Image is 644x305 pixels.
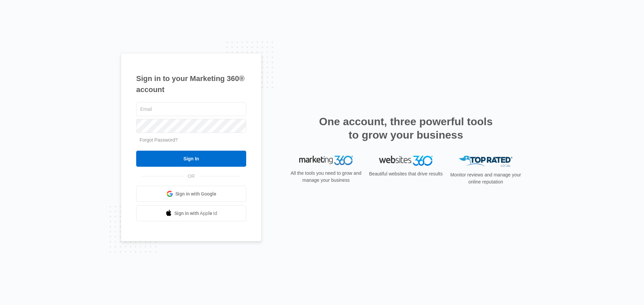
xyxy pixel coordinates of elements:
[317,115,495,142] h2: One account, three powerful tools to grow your business
[448,171,523,185] p: Monitor reviews and manage your online reputation
[136,73,246,95] h1: Sign in to your Marketing 360® account
[299,156,353,165] img: Marketing 360
[136,102,246,116] input: Email
[140,137,178,143] a: Forgot Password?
[175,190,216,198] span: Sign in with Google
[174,210,217,217] span: Sign in with Apple Id
[459,156,513,167] img: Top Rated Local
[136,186,246,202] a: Sign in with Google
[368,170,443,177] p: Beautiful websites that drive results
[136,205,246,221] a: Sign in with Apple Id
[183,173,200,180] span: OR
[288,170,364,184] p: All the tools you need to grow and manage your business
[136,151,246,167] input: Sign In
[379,156,433,165] img: Websites 360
